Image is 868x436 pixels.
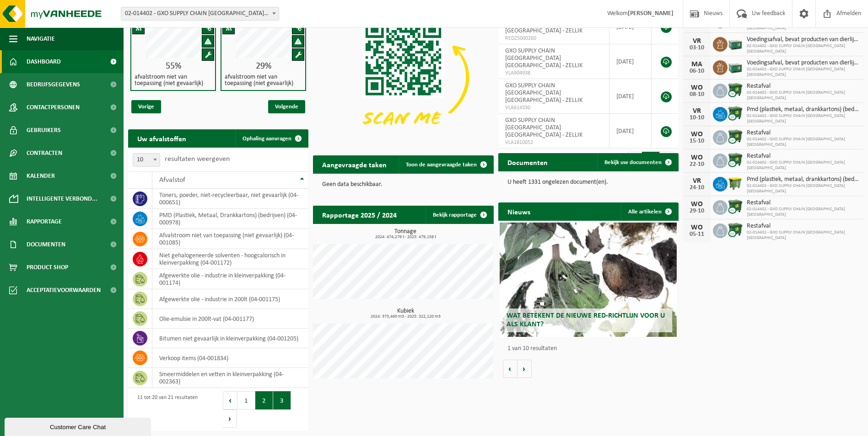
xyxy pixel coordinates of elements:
[688,131,706,138] div: WO
[507,312,665,328] span: Wat betekent de nieuwe RED-richtlijn voor u als klant?
[609,79,652,114] td: [DATE]
[507,346,674,352] p: 1 van 10 resultaten
[255,391,273,409] button: 2
[518,360,532,378] button: Volgende
[503,360,518,378] button: Vorige
[27,187,97,210] span: Intelligente verbond...
[313,155,396,173] h2: Aangevraagde taken
[131,100,161,113] span: Vorige
[747,106,859,113] span: Pmd (plastiek, metaal, drankkartons) (bedrijven)
[498,153,557,171] h2: Documenten
[152,249,308,269] td: niet gehalogeneerde solventen - hoogcalorisch in kleinverpakking (04-001172)
[135,74,212,87] h4: afvalstroom niet van toepassing (niet gevaarlijk)
[728,129,743,144] img: WB-1100-CU
[498,202,539,220] h2: Nieuws
[728,222,743,238] img: WB-1100-CU
[747,137,859,148] span: 02-014402 - GXO SUPPLY CHAIN [GEOGRAPHIC_DATA] [GEOGRAPHIC_DATA]
[152,229,308,249] td: afvalstroom niet van toepassing (niet gevaarlijk) (04-001085)
[621,202,678,221] a: Alle artikelen
[27,165,55,187] span: Kalender
[688,224,706,231] div: WO
[152,289,308,309] td: afgewerkte olie - industrie in 200lt (04-001175)
[121,7,279,20] span: 02-014402 - GXO SUPPLY CHAIN BELGIUM NV - ZELLIK
[152,309,308,329] td: olie-emulsie in 200lt-vat (04-001177)
[609,114,652,149] td: [DATE]
[747,90,859,101] span: 02-014402 - GXO SUPPLY CHAIN [GEOGRAPHIC_DATA] [GEOGRAPHIC_DATA]
[688,161,706,168] div: 22-10
[747,113,859,124] span: 02-014402 - GXO SUPPLY CHAIN [GEOGRAPHIC_DATA] [GEOGRAPHIC_DATA]
[728,152,743,168] img: WB-1100-CU
[399,155,493,174] a: Toon de aangevraagde taken
[688,208,706,214] div: 29-10
[128,129,195,147] h2: Uw afvalstoffen
[318,229,493,239] h3: Tonnage
[27,27,55,50] span: Navigatie
[628,10,674,17] strong: [PERSON_NAME]
[27,279,101,302] span: Acceptatievoorwaarden
[165,155,230,163] label: resultaten weergeven
[318,308,493,319] h3: Kubiek
[688,138,706,144] div: 15-10
[313,10,493,145] img: Download de VHEPlus App
[318,235,493,239] span: 2024: 474,276 t - 2025: 479,158 t
[221,62,305,71] div: 29%
[747,153,859,160] span: Restafval
[747,129,859,137] span: Restafval
[688,84,706,91] div: WO
[688,68,706,74] div: 06-10
[728,59,743,74] img: PB-LB-0680-HPE-GN-01
[152,368,308,388] td: smeermiddelen en vetten in kleinverpakking (04-002363)
[688,201,706,208] div: WO
[505,69,602,77] span: VLA904938
[688,185,706,191] div: 24-10
[747,207,859,218] span: 02-014402 - GXO SUPPLY CHAIN [GEOGRAPHIC_DATA] [GEOGRAPHIC_DATA]
[747,223,859,230] span: Restafval
[747,176,859,183] span: Pmd (plastiek, metaal, drankkartons) (bedrijven)
[688,45,706,51] div: 03-10
[747,43,859,54] span: 02-014402 - GXO SUPPLY CHAIN [GEOGRAPHIC_DATA] [GEOGRAPHIC_DATA]
[27,50,61,73] span: Dashboard
[27,256,68,279] span: Product Shop
[223,409,237,428] button: Next
[505,82,582,104] span: GXO SUPPLY CHAIN [GEOGRAPHIC_DATA] [GEOGRAPHIC_DATA] - ZELLIK
[313,206,406,223] h2: Rapportage 2025 / 2024
[747,160,859,171] span: 02-014402 - GXO SUPPLY CHAIN [GEOGRAPHIC_DATA] [GEOGRAPHIC_DATA]
[5,416,153,436] iframe: chat widget
[747,67,859,78] span: 02-014402 - GXO SUPPLY CHAIN [GEOGRAPHIC_DATA] [GEOGRAPHIC_DATA]
[688,177,706,185] div: VR
[133,153,160,167] span: 10
[728,82,743,98] img: WB-1100-CU
[318,314,493,319] span: 2024: 373,460 m3 - 2025: 322,120 m3
[237,391,255,409] button: 1
[152,269,308,289] td: afgewerkte olie - industrie in kleinverpakking (04-001174)
[152,209,308,229] td: PMD (Plastiek, Metaal, Drankkartons) (bedrijven) (04-000978)
[505,48,582,69] span: GXO SUPPLY CHAIN [GEOGRAPHIC_DATA] [GEOGRAPHIC_DATA] - ZELLIK
[131,62,215,71] div: 55%
[609,44,652,79] td: [DATE]
[747,36,859,43] span: Voedingsafval, bevat producten van dierlijke oorsprong, gemengde verpakking (exc...
[505,139,602,146] span: VLA1810052
[243,136,291,142] span: Ophaling aanvragen
[747,230,859,241] span: 02-014402 - GXO SUPPLY CHAIN [GEOGRAPHIC_DATA] [GEOGRAPHIC_DATA]
[133,154,160,166] span: 10
[688,61,706,68] div: MA
[505,104,602,112] span: VLA614330
[688,107,706,115] div: VR
[27,233,65,256] span: Documenten
[406,162,477,168] span: Toon de aangevraagde taken
[223,391,237,409] button: Previous
[268,100,305,113] span: Volgende
[505,35,602,42] span: RED25000260
[505,117,582,138] span: GXO SUPPLY CHAIN [GEOGRAPHIC_DATA] [GEOGRAPHIC_DATA] - ZELLIK
[426,206,493,224] a: Bekijk rapportage
[747,183,859,194] span: 02-014402 - GXO SUPPLY CHAIN [GEOGRAPHIC_DATA] [GEOGRAPHIC_DATA]
[728,36,743,51] img: PB-LB-0680-HPE-GN-01
[27,96,80,119] span: Contactpersonen
[747,59,859,67] span: Voedingsafval, bevat producten van dierlijke oorsprong, gemengde verpakking (exc...
[152,329,308,348] td: bitumen niet gevaarlijk in kleinverpakking (04-001205)
[152,348,308,368] td: verkoop items (04-001834)
[747,83,859,90] span: Restafval
[507,179,669,186] p: U heeft 1331 ongelezen document(en).
[273,391,291,409] button: 3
